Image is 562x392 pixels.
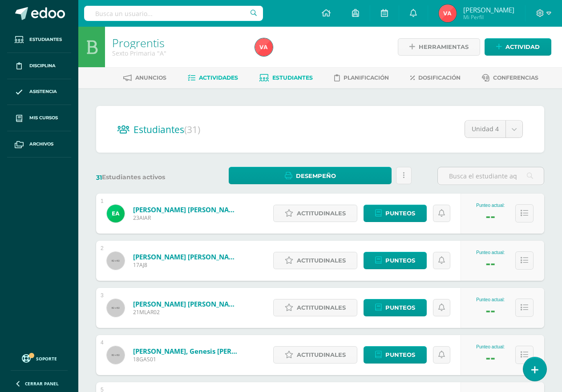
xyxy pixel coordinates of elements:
div: Punteo actual: [476,203,505,208]
a: Unidad 4 [465,121,522,137]
a: Anuncios [123,71,166,85]
span: Estudiantes [272,74,313,81]
div: Punteo actual: [476,250,505,255]
a: Progrentis [112,35,165,50]
div: Sexto Primaria 'A' [112,49,244,57]
img: 5ef59e455bde36dc0487bc51b4dad64e.png [255,38,273,56]
a: Punteos [364,252,427,269]
span: Anuncios [135,74,166,81]
div: 4 [101,339,104,346]
a: Actitudinales [273,299,357,316]
span: Desempeño [296,168,336,184]
a: Punteos [364,346,427,364]
a: Estudiantes [7,27,71,53]
span: 18GAS01 [133,356,240,363]
div: Punteo actual: [476,297,505,302]
a: Mis cursos [7,105,71,131]
a: Actividad [485,38,551,56]
span: Actitudinales [297,252,346,269]
a: Estudiantes [259,71,313,85]
a: [PERSON_NAME] [PERSON_NAME] [133,252,240,261]
span: Punteos [385,252,415,269]
a: Actitudinales [273,205,357,222]
span: Estudiantes [133,123,200,136]
img: 60x60 [107,299,125,317]
span: Punteos [385,205,415,222]
span: Dosificación [418,74,461,81]
span: Archivos [29,141,53,148]
a: Punteos [364,299,427,316]
a: Herramientas [398,38,480,56]
span: Actitudinales [297,347,346,363]
a: Dosificación [410,71,461,85]
label: Estudiantes activos [96,173,203,182]
span: Estudiantes [29,36,62,43]
span: Conferencias [493,74,538,81]
a: Disciplina [7,53,71,79]
span: Mis cursos [29,114,58,121]
span: Actividades [199,74,238,81]
div: Punteo actual: [476,344,505,349]
a: Planificación [334,71,389,85]
a: Conferencias [482,71,538,85]
span: Actitudinales [297,299,346,316]
img: 60x60 [107,252,125,270]
a: Actividades [188,71,238,85]
a: Actitudinales [273,252,357,269]
div: 2 [101,245,104,251]
div: -- [486,302,495,319]
input: Busca el estudiante aquí... [438,167,544,185]
img: 60x60 [107,346,125,364]
a: [PERSON_NAME], Genesis [PERSON_NAME] [133,347,240,356]
span: Disciplina [29,62,56,69]
span: 17AJ8 [133,261,240,269]
span: Punteos [385,347,415,363]
h1: Progrentis [112,36,244,49]
div: 3 [101,292,104,299]
div: 1 [101,198,104,204]
span: [PERSON_NAME] [463,5,514,14]
a: Asistencia [7,79,71,105]
span: Soporte [36,356,57,362]
div: -- [486,349,495,366]
span: Actitudinales [297,205,346,222]
a: Archivos [7,131,71,158]
div: -- [486,208,495,224]
img: 5ef59e455bde36dc0487bc51b4dad64e.png [439,4,457,22]
span: Asistencia [29,88,57,95]
input: Busca un usuario... [84,6,263,21]
span: Cerrar panel [25,380,59,387]
a: Punteos [364,205,427,222]
span: 31 [96,174,102,182]
span: 21MLAR02 [133,308,240,316]
span: Herramientas [419,39,469,55]
span: Unidad 4 [472,121,499,137]
span: 23AIAR [133,214,240,222]
a: Soporte [11,352,68,364]
span: Planificación [344,74,389,81]
div: -- [486,255,495,271]
img: 8248fc6fb7d42051e7a9dd7031a8bf30.png [107,205,125,222]
span: (31) [184,123,200,136]
span: Mi Perfil [463,13,514,21]
span: Actividad [505,39,540,55]
a: [PERSON_NAME] [PERSON_NAME] [133,299,240,308]
a: Actitudinales [273,346,357,364]
a: Desempeño [229,167,391,184]
span: Punteos [385,299,415,316]
a: [PERSON_NAME] [PERSON_NAME] [133,205,240,214]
